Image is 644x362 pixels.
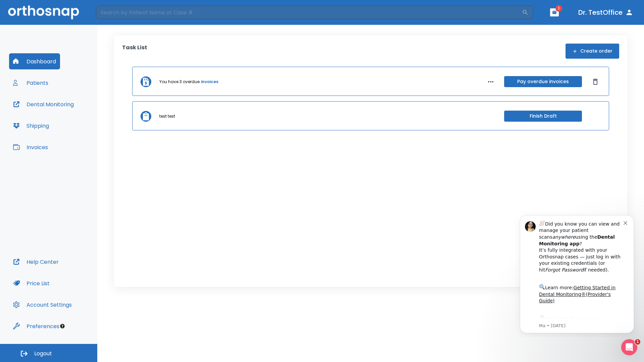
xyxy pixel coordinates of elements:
[9,254,63,270] button: Help Center
[9,96,78,112] button: Dental Monitoring
[159,79,200,85] p: You have 3 overdue
[122,44,147,59] p: Task List
[9,139,52,155] button: Invoices
[201,79,218,85] a: invoices
[34,350,52,357] span: Logout
[576,6,636,18] button: Dr. TestOffice
[555,5,562,12] span: 1
[9,75,52,91] button: Patients
[96,6,522,19] input: Search by Patient Name or Case #
[504,76,582,87] button: Pay overdue invoices
[9,297,76,313] button: Account Settings
[621,339,637,355] iframe: Intercom live chat
[8,5,79,19] img: Orthosnap
[29,105,114,139] div: Download the app: | ​ Let us know if you need help getting started!
[9,318,63,334] button: Preferences
[9,53,60,69] button: Dashboard
[29,107,89,119] a: App Store
[159,113,175,119] p: test test
[504,111,582,122] button: Finish Draft
[9,118,53,134] button: Shipping
[59,323,65,329] div: Tooltip anchor
[114,10,119,16] button: Dismiss notification
[510,209,644,337] iframe: Intercom notifications message
[9,275,54,291] button: Price List
[29,114,114,120] p: Message from Ma, sent 8w ago
[635,339,640,345] span: 1
[566,44,619,59] button: Create order
[590,76,601,87] button: Dismiss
